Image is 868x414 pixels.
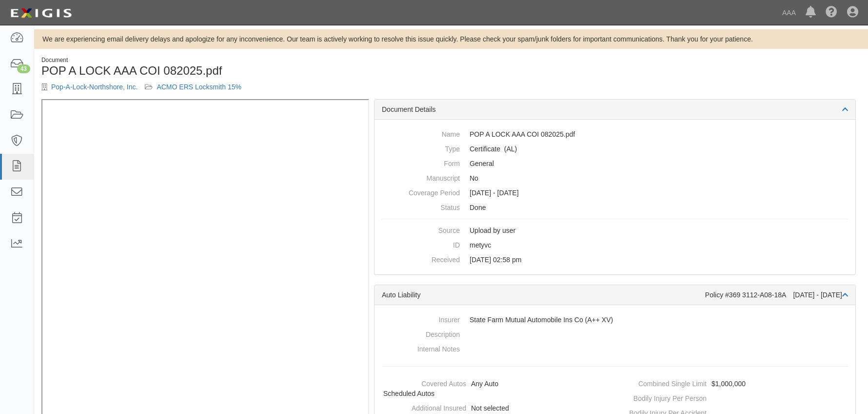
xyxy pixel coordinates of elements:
[382,186,460,198] dt: Coverage Period
[378,401,466,413] dt: Additional Insured
[382,238,460,250] dt: ID
[382,171,460,183] dt: Manuscript
[619,376,707,389] dt: Combined Single Limit
[378,376,466,389] dt: Covered Autos
[382,327,460,339] dt: Description
[382,312,848,327] dd: State Farm Mutual Automobile Ins Co (A++ XV)
[157,83,241,91] a: ACMO ERS Locksmith 15%
[41,56,444,64] div: Document
[382,342,460,354] dt: Internal Notes
[619,376,851,391] dd: $1,000,000
[777,3,801,22] a: AAA
[34,34,868,44] div: We are experiencing email delivery delays and apologize for any inconvenience. Our team is active...
[7,4,75,22] img: logo-5460c22ac91f19d4615b14bd174203de0afe785f0fc80cf4dbbc73dc1793850b.png
[375,100,855,120] div: Document Details
[382,171,848,186] dd: No
[826,7,837,19] i: Help Center - Complianz
[382,127,848,142] dd: POP A LOCK AAA COI 082025.pdf
[378,376,611,401] dd: Any Auto, Scheduled Autos
[382,186,848,200] dd: [DATE] - [DATE]
[382,252,460,265] dt: Received
[382,200,848,215] dd: Done
[382,223,460,235] dt: Source
[382,238,848,252] dd: metyvc
[382,127,460,139] dt: Name
[382,290,705,300] div: Auto Liability
[382,223,848,238] dd: Upload by user
[705,290,848,300] div: Policy #369 3112-A08-18А [DATE] - [DATE]
[41,64,444,77] h1: POP A LOCK AAA COI 082025.pdf
[382,142,460,154] dt: Type
[382,252,848,267] dd: [DATE] 02:58 pm
[382,312,460,325] dt: Insurer
[382,200,460,212] dt: Status
[17,64,30,73] div: 43
[382,156,848,171] dd: General
[382,156,460,168] dt: Form
[51,83,138,91] a: Pop-A-Lock-Northshore, Inc.
[382,142,848,156] dd: Auto Liability
[619,391,707,403] dt: Bodily Injury Per Person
